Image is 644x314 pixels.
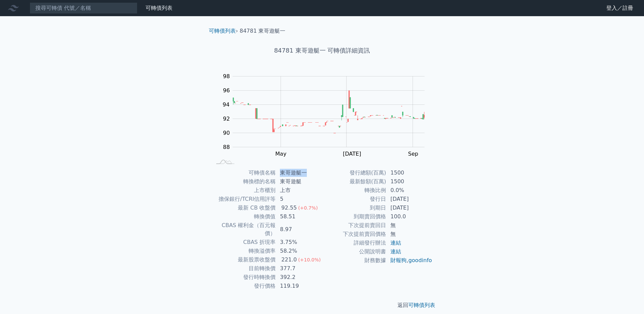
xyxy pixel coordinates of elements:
div: 221.0 [280,256,298,264]
td: , [386,256,432,265]
td: 5 [276,195,322,203]
a: 財報狗 [390,257,407,263]
td: 發行總額(百萬) [322,168,386,177]
div: 92.55 [280,204,298,212]
a: 可轉債列表 [209,28,236,34]
td: 3.75% [276,238,322,247]
td: 到期賣回價格 [322,212,386,221]
tspan: 90 [223,130,230,136]
h1: 84781 東哥遊艇一 可轉債詳細資訊 [203,46,441,55]
td: 轉換價值 [212,212,276,221]
td: 100.0 [386,212,432,221]
td: CBAS 權利金（百元報價） [212,221,276,238]
td: 轉換溢價率 [212,247,276,255]
a: 登入／註冊 [601,3,639,13]
td: 下次提前賣回價格 [322,230,386,239]
td: 到期日 [322,203,386,212]
tspan: Sep [408,151,418,157]
td: 377.7 [276,264,322,273]
p: 返回 [203,301,441,309]
td: 最新 CB 收盤價 [212,203,276,212]
tspan: 98 [223,73,230,80]
td: 下次提前賣回日 [322,221,386,230]
tspan: [DATE] [343,151,361,157]
td: 1500 [386,177,432,186]
tspan: 92 [223,116,230,122]
td: 目前轉換價 [212,264,276,273]
td: 最新股票收盤價 [212,255,276,264]
td: 1500 [386,168,432,177]
td: 無 [386,230,432,239]
td: CBAS 折現率 [212,238,276,247]
tspan: 96 [223,87,230,94]
li: 84781 東哥遊艇一 [240,27,286,35]
td: 詳細發行辦法 [322,239,386,247]
td: 發行價格 [212,282,276,290]
td: 東哥遊艇 [276,177,322,186]
td: 轉換標的名稱 [212,177,276,186]
g: Chart [219,73,435,157]
td: 發行時轉換價 [212,273,276,282]
tspan: 94 [223,101,229,108]
a: 可轉債列表 [408,302,435,308]
div: 聊天小工具 [610,282,644,314]
a: goodinfo [408,257,432,263]
td: 轉換比例 [322,186,386,195]
iframe: Chat Widget [610,282,644,314]
td: [DATE] [386,203,432,212]
td: 392.2 [276,273,322,282]
td: [DATE] [386,195,432,203]
td: 58.2% [276,247,322,255]
td: 0.0% [386,186,432,195]
td: 發行日 [322,195,386,203]
td: 8.97 [276,221,322,238]
td: 擔保銀行/TCRI信用評等 [212,195,276,203]
span: (+0.7%) [298,205,318,211]
td: 最新餘額(百萬) [322,177,386,186]
td: 58.51 [276,212,322,221]
td: 財務數據 [322,256,386,265]
tspan: May [275,151,286,157]
td: 東哥遊艇一 [276,168,322,177]
span: (+10.0%) [298,257,321,262]
td: 公開說明書 [322,247,386,256]
td: 上市 [276,186,322,195]
a: 連結 [390,240,401,246]
td: 上市櫃別 [212,186,276,195]
a: 可轉債列表 [146,5,172,11]
tspan: 88 [223,144,230,150]
td: 可轉債名稱 [212,168,276,177]
a: 連結 [390,248,401,255]
td: 無 [386,221,432,230]
input: 搜尋可轉債 代號／名稱 [30,2,137,14]
td: 119.19 [276,282,322,290]
li: › [209,27,238,35]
